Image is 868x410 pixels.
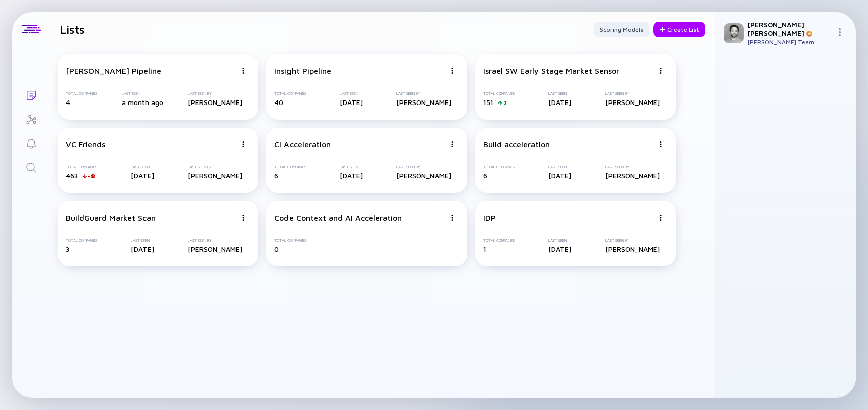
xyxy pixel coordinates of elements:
[240,215,246,221] img: Menu
[483,245,486,253] span: 1
[658,68,664,74] img: Menu
[340,91,363,96] div: Last Seen
[274,165,306,169] div: Total Companies
[483,213,496,222] div: IDP
[396,165,451,169] div: Last Seen By
[274,238,306,243] div: Total Companies
[503,99,507,107] div: 2
[12,107,50,131] a: Investor Map
[396,171,451,180] div: [PERSON_NAME]
[240,68,246,74] img: Menu
[66,98,70,107] span: 4
[66,91,97,96] div: Total Companies
[483,165,515,169] div: Total Companies
[66,213,156,222] div: BuildGuard Market Scan
[131,245,154,253] div: [DATE]
[483,140,550,149] div: Build acceleration
[483,98,493,107] span: 151
[594,22,649,37] button: Scoring Models
[340,165,363,169] div: Last Seen
[274,66,331,75] div: Insight Pipeline
[12,131,50,155] a: Reminders
[548,171,571,180] div: [DATE]
[449,215,455,221] img: Menu
[748,20,832,37] div: [PERSON_NAME] [PERSON_NAME]
[658,215,664,221] img: Menu
[483,238,515,243] div: Total Companies
[12,155,50,179] a: Search
[66,66,161,75] div: [PERSON_NAME] Pipeline
[188,91,242,96] div: Last Seen By
[66,245,69,253] span: 3
[340,98,363,107] div: [DATE]
[605,165,660,169] div: Last Seen By
[483,171,487,180] span: 6
[274,245,279,253] span: 0
[131,238,154,243] div: Last Seen
[274,213,402,222] div: Code Context and AI Acceleration
[60,22,85,36] h1: Lists
[12,82,50,107] a: Lists
[66,140,105,149] div: VC Friends
[605,171,660,180] div: [PERSON_NAME]
[240,141,246,147] img: Menu
[274,171,278,180] span: 6
[548,91,571,96] div: Last Seen
[548,165,571,169] div: Last Seen
[274,91,306,96] div: Total Companies
[548,245,571,253] div: [DATE]
[274,98,283,107] span: 40
[66,165,97,169] div: Total Companies
[131,165,154,169] div: Last Seen
[658,141,664,147] img: Menu
[449,141,455,147] img: Menu
[66,171,78,180] span: 463
[605,91,660,96] div: Last Seen By
[88,172,95,180] div: -8
[188,165,242,169] div: Last Seen By
[340,171,363,180] div: [DATE]
[188,238,242,243] div: Last Seen By
[66,238,97,243] div: Total Companies
[449,68,455,74] img: Menu
[836,28,844,36] img: Menu
[548,238,571,243] div: Last Seen
[274,140,331,149] div: CI Acceleration
[188,98,242,107] div: [PERSON_NAME]
[396,98,451,107] div: [PERSON_NAME]
[653,22,705,37] button: Create List
[396,91,451,96] div: Last Seen By
[483,91,515,96] div: Total Companies
[605,238,660,243] div: Last Seen By
[188,245,242,253] div: [PERSON_NAME]
[748,38,832,46] div: [PERSON_NAME] Team
[122,91,163,96] div: Last Seen
[483,66,619,75] div: Israel SW Early Stage Market Sensor
[122,98,163,107] div: a month ago
[724,23,744,43] img: Matt Profile Picture
[605,245,660,253] div: [PERSON_NAME]
[605,98,660,107] div: [PERSON_NAME]
[131,171,154,180] div: [DATE]
[548,98,571,107] div: [DATE]
[188,171,242,180] div: [PERSON_NAME]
